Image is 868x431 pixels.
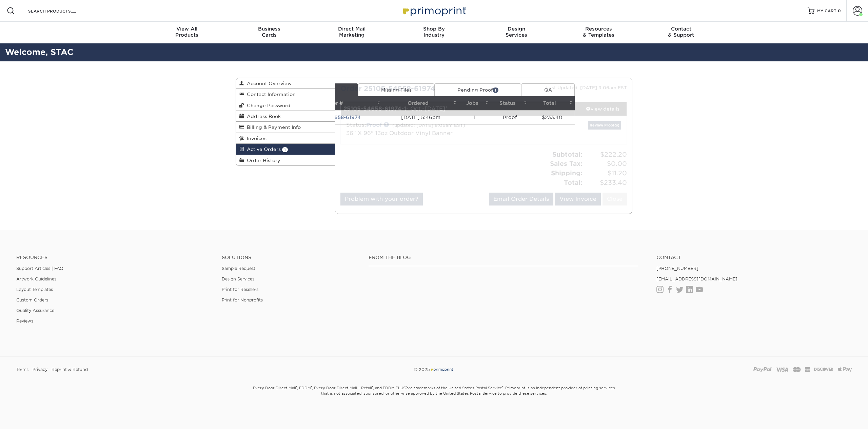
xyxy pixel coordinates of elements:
[369,255,638,260] h4: From the Blog
[475,26,557,38] div: Services
[296,385,297,389] sup: ®
[16,287,53,292] a: Layout Templates
[551,169,583,177] strong: Shipping:
[289,110,382,124] td: 25105-54658-61974
[588,121,621,130] a: Review Proof(s)
[603,193,627,205] a: Close
[146,26,228,38] div: Products
[400,3,468,18] img: Primoprint
[341,121,531,137] div: Status:
[557,26,640,38] div: & Templates
[282,147,288,152] span: 1
[289,96,382,110] th: Order #
[393,26,475,38] div: Industry
[236,383,632,413] small: Every Door Direct Mail , EDDM , Every Door Direct Mail – Retail , and EDDM PLUS are trademarks of...
[236,155,335,165] a: Order History
[236,78,335,89] a: Account Overview
[502,385,503,389] sup: ®
[489,193,553,205] a: Email Order Details
[579,102,627,116] a: view details
[585,159,627,169] span: $0.00
[585,150,627,159] span: $222.20
[546,85,627,90] small: Last Updated: [DATE] 9:06am EST
[16,255,212,260] h4: Resources
[244,114,281,119] span: Address Book
[557,26,640,32] span: Resources
[16,308,54,313] a: Quality Assurance
[393,22,475,43] a: Shop ByIndustry
[430,367,454,372] img: Primoprint
[222,276,254,281] a: Design Services
[293,365,575,375] div: © 2025
[236,133,335,144] a: Invoices
[393,26,475,32] span: Shop By
[222,297,263,302] a: Print for Nonprofits
[475,22,557,43] a: DesignServices
[222,255,358,260] h4: Solutions
[340,193,423,205] a: Problem with your order?
[222,287,258,292] a: Print for Resellers
[552,151,583,158] strong: Subtotal:
[244,81,292,86] span: Account Overview
[406,385,407,389] sup: ®
[222,266,255,271] a: Sample Request
[311,26,393,32] span: Direct Mail
[564,179,583,186] strong: Total:
[579,105,627,112] div: view details
[366,122,382,128] a: Proof
[244,158,280,163] span: Order History
[640,26,722,32] span: Contact
[228,26,311,38] div: Cards
[343,105,406,112] strong: 25105-54658-61974-1
[244,136,267,141] span: Invoices
[555,193,601,205] a: View Invoice
[244,146,281,152] span: Active Orders
[372,385,373,389] sup: ®
[228,26,311,32] span: Business
[146,22,228,43] a: View AllProducts
[346,130,453,136] a: 36" X 96" 13oz Outdoor Vinyl Banner
[392,123,465,128] small: (updated: [DATE] 9:06am EST)
[236,111,335,122] a: Address Book
[33,365,47,375] a: Privacy
[27,7,94,15] input: SEARCH PRODUCTS.....
[16,297,48,302] a: Custom Orders
[817,8,836,14] span: MY CART
[228,22,311,43] a: BusinessCards
[557,22,640,43] a: Resources& Templates
[146,26,228,32] span: View All
[236,89,335,100] a: Contact Information
[838,8,841,13] span: 0
[16,276,56,281] a: Artwork Guidelines
[52,365,88,375] a: Reprint & Refund
[311,26,393,38] div: Marketing
[236,100,335,111] a: Change Password
[656,255,852,260] a: Contact
[244,124,301,130] span: Billing & Payment Info
[236,122,335,133] a: Billing & Payment Info
[341,102,579,116] div: - Oct.-[DATE]'
[244,92,296,97] span: Contact Information
[656,266,698,271] a: [PHONE_NUMBER]
[585,178,627,188] span: $233.40
[311,22,393,43] a: Direct MailMarketing
[640,22,722,43] a: Contact& Support
[236,144,335,155] a: Active Orders 1
[475,26,557,32] span: Design
[656,276,737,281] a: [EMAIL_ADDRESS][DOMAIN_NAME]
[16,266,63,271] a: Support Articles | FAQ
[311,385,312,389] sup: ®
[335,83,484,94] div: Order 25105-54658-61974
[16,318,33,324] a: Reviews
[640,26,722,38] div: & Support
[244,103,291,108] span: Change Password
[550,160,583,167] strong: Sales Tax:
[585,169,627,178] span: $11.20
[16,365,28,375] a: Terms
